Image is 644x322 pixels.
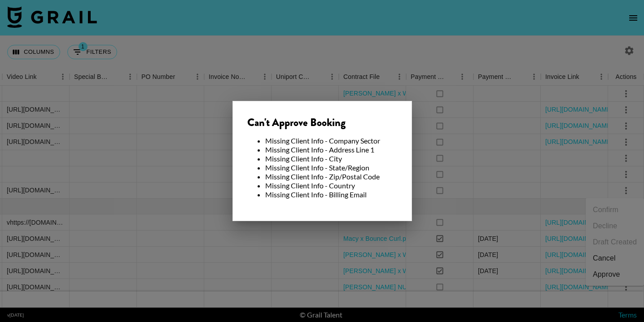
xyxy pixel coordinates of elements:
li: Missing Client Info - City [265,154,397,163]
li: Missing Client Info - Billing Email [265,190,397,199]
li: Missing Client Info - State/Region [265,163,397,172]
div: Can't Approve Booking [247,116,397,129]
li: Missing Client Info - Country [265,181,397,190]
li: Missing Client Info - Zip/Postal Code [265,172,397,181]
li: Missing Client Info - Address Line 1 [265,145,397,154]
li: Missing Client Info - Company Sector [265,136,397,145]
